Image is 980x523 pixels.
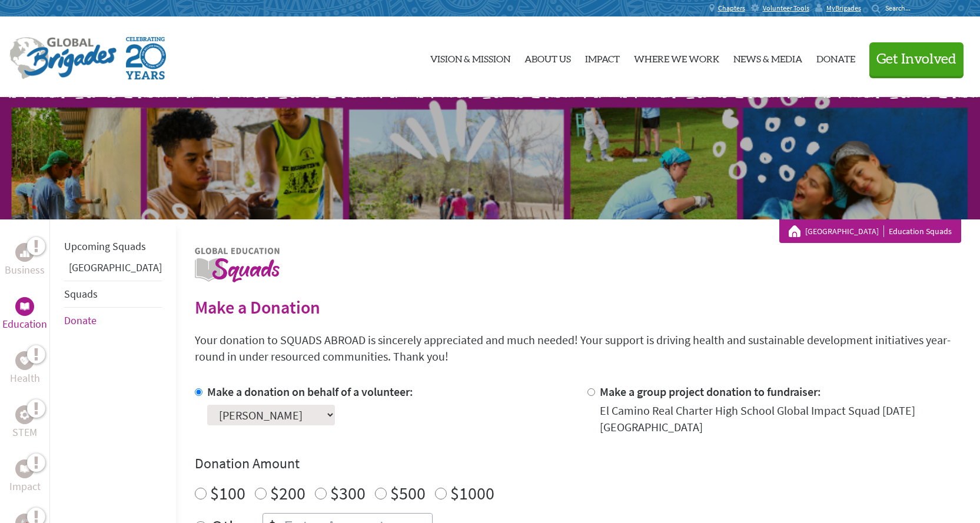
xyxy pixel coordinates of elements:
[390,482,426,504] label: $500
[20,465,29,473] img: Impact
[20,248,29,257] img: Business
[64,287,98,301] a: Squads
[20,302,29,311] img: Education
[885,4,919,12] input: Search...
[826,4,861,13] span: MyBrigades
[195,454,961,473] h4: Donation Amount
[869,42,964,76] button: Get Involved
[195,297,961,318] h2: Make a Donation
[585,26,620,88] a: Impact
[876,52,956,66] span: Get Involved
[15,297,34,316] div: Education
[600,384,821,399] label: Make a group project donation to fundraiser:
[12,405,37,441] a: STEMSTEM
[64,314,97,327] a: Donate
[805,225,884,237] a: [GEOGRAPHIC_DATA]
[733,26,802,88] a: News & Media
[64,239,146,253] a: Upcoming Squads
[195,248,280,282] img: logo-education.png
[600,402,961,435] div: El Camino Real Charter High School Global Impact Squad [DATE] [GEOGRAPHIC_DATA]
[69,261,162,274] a: [GEOGRAPHIC_DATA]
[15,243,34,262] div: Business
[210,482,245,504] label: $100
[15,459,34,478] div: Impact
[9,37,117,79] img: Global Brigades Logo
[15,351,34,370] div: Health
[330,482,366,504] label: $300
[789,225,952,237] div: Education Squads
[5,243,45,278] a: BusinessBusiness
[816,26,855,88] a: Donate
[524,26,571,88] a: About Us
[2,316,47,332] p: Education
[195,332,961,365] p: Your donation to SQUADS ABROAD is sincerely appreciated and much needed! Your support is driving ...
[9,478,41,495] p: Impact
[430,26,510,88] a: Vision & Mission
[450,482,494,504] label: $1000
[64,259,162,281] li: Belize
[64,234,162,259] li: Upcoming Squads
[10,370,40,387] p: Health
[126,37,166,79] img: Global Brigades Celebrating 20 Years
[20,410,29,419] img: STEM
[10,351,40,387] a: HealthHealth
[270,482,305,504] label: $200
[9,459,41,495] a: ImpactImpact
[718,4,745,13] span: Chapters
[15,405,34,424] div: STEM
[763,4,809,13] span: Volunteer Tools
[2,297,47,332] a: EducationEducation
[207,384,413,399] label: Make a donation on behalf of a volunteer:
[64,308,162,334] li: Donate
[634,26,719,88] a: Where We Work
[12,424,37,441] p: STEM
[5,262,45,278] p: Business
[20,357,29,364] img: Health
[64,281,162,308] li: Squads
